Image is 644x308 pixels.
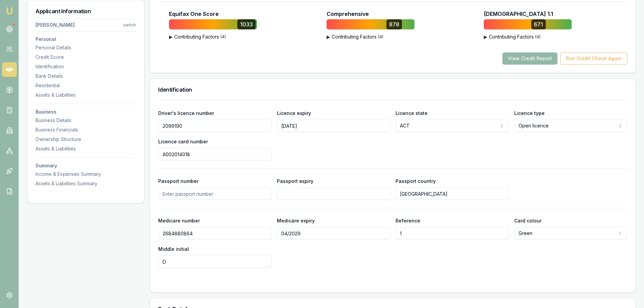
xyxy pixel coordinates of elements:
[396,188,509,200] input: Enter passport country
[158,110,214,116] label: Driver's licence number
[327,33,330,40] span: ▶
[35,22,75,28] div: [PERSON_NAME]
[169,10,219,18] p: Equifax One Score
[35,145,136,152] div: Assets & Liabilities
[158,188,271,200] input: Enter passport number
[531,19,546,29] div: 671
[35,117,136,124] div: Business Details
[277,110,311,116] label: Licence expiry
[35,44,136,51] div: Personal Details
[386,19,402,29] div: 878
[220,34,226,40] span: ( 4 )
[158,120,271,132] input: Enter driver's licence number
[35,136,136,143] div: Ownership Structure
[396,227,509,239] input: Enter medicare reference
[396,178,436,184] label: Passport country
[158,227,271,239] input: Enter medicare number
[123,22,136,28] div: switch
[514,218,542,223] label: Card colour
[35,110,136,114] h3: Business
[158,87,627,92] h3: Identification
[35,180,136,187] div: Assets & Liabilities Summary
[35,73,136,79] div: Bank Details
[396,110,428,116] label: Licence state
[535,34,541,40] span: ( 4 )
[35,126,136,133] div: Business Financials
[396,218,420,223] label: Reference
[514,110,545,116] label: Licence type
[158,256,271,268] input: Enter medicare middle initial
[560,52,627,65] button: Run Credit Check Again
[35,37,136,42] h3: Personal
[502,52,557,65] button: View Credit Report
[484,33,572,40] button: ▶Contributing Factors(4)
[158,246,189,252] label: Middle initial
[35,82,136,89] div: Residential
[5,7,14,15] img: emu-icon-u.png
[277,178,313,184] label: Passport expiry
[158,178,198,184] label: Passport number
[35,171,136,177] div: Income & Expenses Summary
[327,33,414,40] button: ▶Contributing Factors(4)
[327,10,369,18] p: Comprehensive
[277,218,315,223] label: Medicare expiry
[484,33,487,40] span: ▶
[158,148,271,160] input: Enter driver's licence card number
[35,8,136,14] h3: Applicant Information
[378,34,383,40] span: ( 4 )
[35,54,136,61] div: Credit Score
[35,63,136,70] div: Identification
[158,139,208,144] label: Licence card number
[169,33,173,40] span: ▶
[35,92,136,98] div: Assets & Liabilities
[158,218,200,223] label: Medicare number
[169,33,257,40] button: ▶Contributing Factors(4)
[484,10,553,18] p: [DEMOGRAPHIC_DATA] 1.1
[237,19,256,29] div: 1033
[35,163,136,168] h3: Summary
